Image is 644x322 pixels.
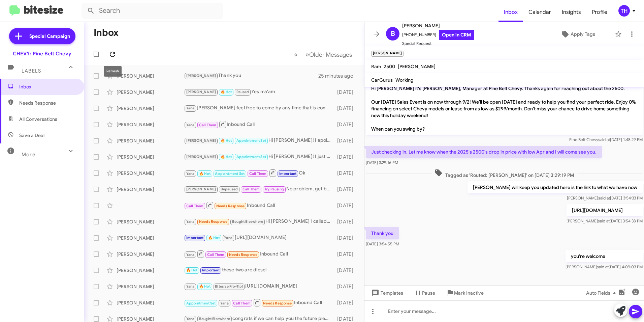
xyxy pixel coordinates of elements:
[117,218,184,225] div: [PERSON_NAME]
[294,50,298,59] span: «
[334,170,359,177] div: [DATE]
[221,90,232,94] span: 🔥 Hot
[371,51,404,57] small: [PERSON_NAME]
[543,28,612,40] button: Apply Tags
[199,171,211,176] span: 🔥 Hot
[569,137,643,142] span: Pine Belt Chevy [DATE] 1:48:29 PM
[334,267,359,274] div: [DATE]
[184,218,334,225] div: Hi [PERSON_NAME] I called this morning. Sorry my wife is 70 and didn't want to make the drive dow...
[104,66,122,77] div: Refresh
[598,195,610,200] span: said at
[366,227,399,239] p: Thank you
[117,89,184,96] div: [PERSON_NAME]
[566,264,643,269] span: [PERSON_NAME] [DATE] 4:09:03 PM
[571,28,595,40] span: Apply Tags
[19,132,44,139] span: Save a Deal
[184,250,334,258] div: Inbound Call
[94,27,119,38] h1: Inbox
[366,241,399,246] span: [DATE] 3:54:55 PM
[202,268,220,272] span: Important
[184,266,334,274] div: these two are diesel
[186,187,216,191] span: [PERSON_NAME]
[229,252,258,257] span: Needs Response
[184,153,334,161] div: Hi [PERSON_NAME]! I just wanted to follow up with you and see if you're still going to make it by...
[567,218,643,223] span: [PERSON_NAME] [DATE] 3:54:38 PM
[117,283,184,290] div: [PERSON_NAME]
[264,187,284,191] span: Try Pausing
[402,40,474,47] span: Special Request
[29,33,70,39] span: Special Campaign
[221,138,232,143] span: 🔥 Hot
[117,170,184,177] div: [PERSON_NAME]
[199,219,228,224] span: Needs Response
[199,123,217,127] span: Call Them
[422,287,435,299] span: Pause
[586,2,613,22] span: Profile
[186,301,216,305] span: Appointment Set
[290,48,302,61] button: Previous
[186,123,195,127] span: Yana
[567,204,643,216] p: [URL][DOMAIN_NAME]
[232,219,263,224] span: Bought Elsewhere
[22,68,41,74] span: Labels
[371,63,381,70] span: Ram
[207,252,225,257] span: Call Them
[523,2,556,22] a: Calendar
[184,169,334,177] div: Ok
[186,74,216,78] span: [PERSON_NAME]
[216,204,245,208] span: Needs Response
[334,89,359,96] div: [DATE]
[220,301,229,305] span: Yana
[391,28,395,39] span: B
[364,287,409,299] button: Templates
[19,100,76,106] span: Needs Response
[432,169,577,179] span: Tagged as 'Routed: [PERSON_NAME]' on [DATE] 3:29:19 PM
[186,90,216,94] span: [PERSON_NAME]
[613,5,637,17] button: TH
[215,171,245,176] span: Appointment Set
[186,155,216,159] span: [PERSON_NAME]
[186,106,195,110] span: Yana
[598,218,610,223] span: said at
[263,301,292,305] span: Needs Response
[409,287,441,299] button: Pause
[184,72,318,80] div: Thank you
[498,2,523,22] a: Inbox
[334,299,359,306] div: [DATE]
[186,284,195,289] span: Yana
[186,252,195,257] span: Yana
[398,63,436,70] span: [PERSON_NAME]
[184,298,334,307] div: Inbound Call
[117,251,184,258] div: [PERSON_NAME]
[402,22,474,30] span: [PERSON_NAME]
[305,50,309,59] span: »
[334,186,359,193] div: [DATE]
[243,187,260,191] span: Call Them
[186,138,216,143] span: [PERSON_NAME]
[186,171,195,176] span: Yana
[334,235,359,241] div: [DATE]
[82,3,223,19] input: Search
[186,236,204,240] span: Important
[334,154,359,160] div: [DATE]
[402,30,474,40] span: [PHONE_NUMBER]
[309,51,352,58] span: Older Messages
[581,287,624,299] button: Auto Fields
[556,2,586,22] a: Insights
[117,154,184,160] div: [PERSON_NAME]
[586,287,618,299] span: Auto Fields
[184,234,334,242] div: [URL][DOMAIN_NAME]
[117,73,184,79] div: [PERSON_NAME]
[334,283,359,290] div: [DATE]
[334,121,359,128] div: [DATE]
[19,116,57,123] span: All Conversations
[208,236,220,240] span: 🔥 Hot
[184,104,334,112] div: [PERSON_NAME] feel free to come by any time that is convenient for you. we have several Traverse ...
[236,155,266,159] span: Appointment Set
[184,185,334,193] div: No problem, get better soon!
[215,284,243,289] span: Bitesize Pro-Tip!
[334,251,359,258] div: [DATE]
